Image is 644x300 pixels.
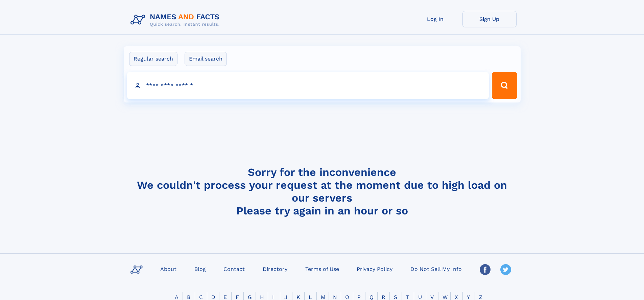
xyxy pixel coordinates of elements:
a: Directory [260,264,290,274]
label: Email search [185,52,227,66]
a: Terms of Use [303,264,342,274]
a: Do Not Sell My Info [408,264,464,274]
a: Log In [408,11,462,27]
h4: Sorry for the inconvenience We couldn't process your request at the moment due to high load on ou... [128,166,517,217]
a: About [158,264,179,274]
a: Privacy Policy [354,264,395,274]
input: search input [127,72,489,99]
img: Logo Names and Facts [128,11,225,29]
button: Search Button [492,72,517,99]
a: Blog [192,264,209,274]
img: Twitter [500,264,511,275]
a: Contact [221,264,247,274]
a: Sign Up [462,11,517,27]
label: Regular search [129,52,177,66]
img: Facebook [480,264,491,275]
